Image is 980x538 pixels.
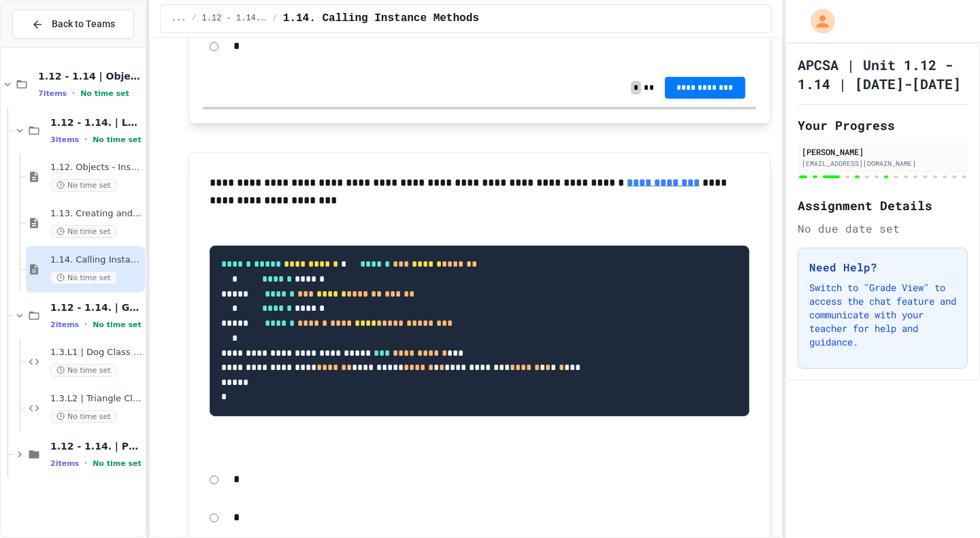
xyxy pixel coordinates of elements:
span: Back to Teams [52,17,115,31]
h2: Your Progress [798,116,968,135]
button: Back to Teams [12,10,134,39]
span: / [273,13,278,24]
span: 1.12 - 1.14. | Practice Labs [50,440,142,452]
div: [PERSON_NAME] [802,146,964,158]
span: 1.12 - 1.14 | Objects and Instances of Classes [38,70,142,82]
span: 1.14. Calling Instance Methods [50,254,142,266]
span: No time set [50,410,117,423]
div: [EMAIL_ADDRESS][DOMAIN_NAME] [802,158,964,169]
span: 1.14. Calling Instance Methods [283,10,479,27]
div: No due date set [798,220,968,237]
span: 1.12 - 1.14. | Lessons and Notes [50,116,142,129]
span: No time set [93,459,142,468]
h3: Need Help? [809,259,956,275]
span: • [84,458,87,469]
span: 1.3.L2 | Triangle Class Lab [50,393,142,405]
span: No time set [80,89,129,98]
span: • [84,134,87,145]
span: 7 items [38,89,67,98]
span: 2 items [50,320,79,329]
span: • [72,88,75,99]
div: My Account [796,5,838,37]
span: 1.12. Objects - Instances of Classes [50,162,142,173]
span: 2 items [50,459,79,468]
span: 1.12 - 1.14. | Graded Labs [50,301,142,314]
span: ... [171,13,186,24]
span: No time set [50,271,117,284]
span: No time set [93,320,142,329]
span: 3 items [50,135,79,144]
span: No time set [50,364,117,377]
h1: APCSA | Unit 1.12 - 1.14 | [DATE]-[DATE] [798,55,968,93]
span: 1.3.L1 | Dog Class Lab [50,347,142,358]
span: 1.13. Creating and Initializing Objects: Constructors [50,208,142,220]
span: No time set [93,135,142,144]
span: 1.12 - 1.14. | Lessons and Notes [202,13,267,24]
span: • [84,319,87,330]
span: No time set [50,225,117,238]
p: Switch to "Grade View" to access the chat feature and communicate with your teacher for help and ... [809,281,956,349]
span: / [191,13,196,24]
span: No time set [50,179,117,192]
h2: Assignment Details [798,196,968,215]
